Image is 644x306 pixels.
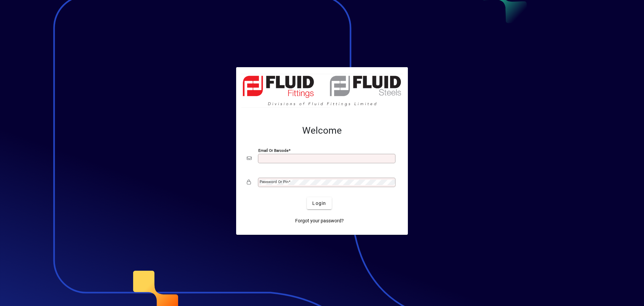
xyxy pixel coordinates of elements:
span: Login [312,200,326,207]
h2: Welcome [247,125,397,136]
span: Forgot your password? [295,217,344,224]
button: Login [307,197,331,209]
mat-label: Password or Pin [260,179,288,184]
mat-label: Email or Barcode [258,148,288,153]
a: Forgot your password? [292,215,346,227]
